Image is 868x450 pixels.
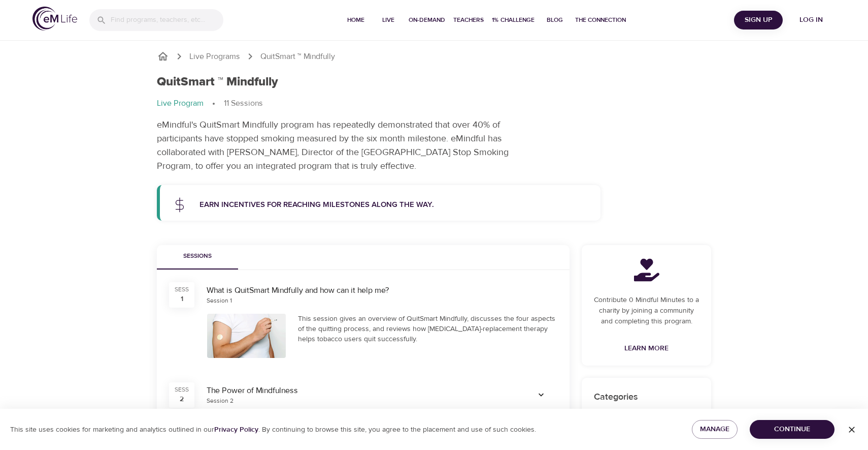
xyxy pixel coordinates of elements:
[157,98,204,109] p: Live Program
[594,390,699,404] p: Categories
[207,296,232,305] div: Session 1
[692,420,738,439] button: Manage
[157,118,538,173] p: eMindful's QuitSmart Mindfully program has repeatedly demonstrated that over 40% of participants ...
[260,51,335,63] p: QuitSmart ™ Mindfully
[492,15,535,25] span: 1% Challenge
[376,15,400,25] span: Live
[157,98,711,110] nav: breadcrumb
[32,7,77,31] img: logo
[207,397,233,405] div: Session 2
[207,285,557,296] div: What is QuitSmart Mindfully and how can it help me?
[344,15,368,25] span: Home
[738,14,779,26] span: Sign Up
[175,285,189,294] div: SESS
[594,295,699,327] p: Contribute 0 Mindful Minutes to a charity by joining a community and completing this program.
[224,98,263,109] p: 11 Sessions
[624,342,669,355] span: Learn More
[700,423,729,436] span: Manage
[750,420,834,439] button: Continue
[787,11,836,29] button: Log in
[175,385,189,394] div: SESS
[453,15,484,25] span: Teachers
[214,425,258,434] a: Privacy Policy
[181,294,183,304] div: 1
[111,9,223,31] input: Find programs, teachers, etc...
[180,394,184,404] div: 2
[575,15,626,25] span: The Connection
[543,15,567,25] span: Blog
[298,314,558,344] div: This session gives an overview of QuitSmart Mindfully, discusses the four aspects of the quitting...
[163,251,232,262] span: Sessions
[409,15,445,25] span: On-Demand
[157,75,278,89] h1: QuitSmart ™ Mindfully
[791,14,831,26] span: Log in
[734,11,783,29] button: Sign Up
[758,423,826,436] span: Continue
[189,51,240,63] a: Live Programs
[157,50,711,63] nav: breadcrumb
[199,199,588,211] p: Earn incentives for reaching milestones along the way.
[620,339,673,358] a: Learn More
[207,385,513,397] div: The Power of Mindfulness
